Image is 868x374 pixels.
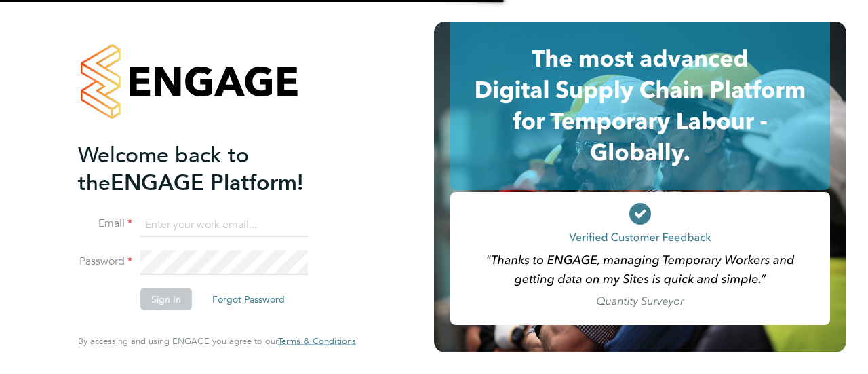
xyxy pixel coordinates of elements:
[278,335,356,347] span: Terms & Conditions
[78,255,132,269] label: Password
[78,217,132,231] label: Email
[201,288,296,310] button: Forgot Password
[78,141,249,195] span: Welcome back to the
[78,335,356,347] span: By accessing and using ENGAGE you agree to our
[78,141,342,196] h2: ENGAGE Platform!
[278,336,356,347] a: Terms & Conditions
[140,212,308,237] input: Enter your work email...
[140,288,192,310] button: Sign In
